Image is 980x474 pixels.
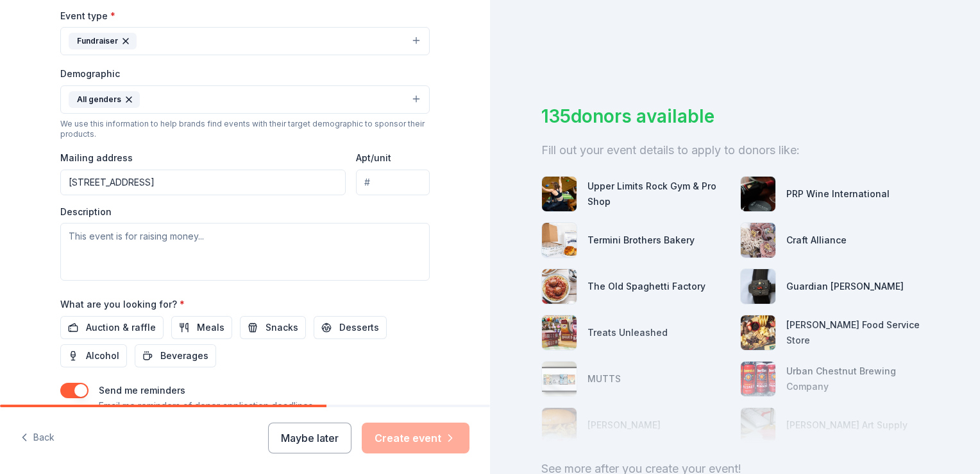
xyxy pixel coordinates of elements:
[171,316,232,339] button: Meals
[741,223,775,258] img: photo for Craft Alliance
[786,186,890,202] div: PRP Wine International
[339,320,379,335] span: Desserts
[314,316,387,339] button: Desserts
[541,103,929,130] div: 135 donors available
[356,152,391,164] label: Apt/unit
[60,67,120,80] label: Demographic
[99,385,185,396] label: Send me reminders
[786,233,847,248] div: Craft Alliance
[60,298,185,311] label: What are you looking for?
[60,10,115,22] label: Event type
[21,425,55,452] button: Back
[587,179,730,209] div: Upper Limits Rock Gym & Pro Shop
[542,223,577,258] img: photo for Termini Brothers Bakery
[60,85,430,114] button: All genders
[60,344,127,367] button: Alcohol
[60,27,430,55] button: Fundraiser
[741,269,775,304] img: photo for Guardian Angel Device
[542,177,577,211] img: photo for Upper Limits Rock Gym & Pro Shop
[741,177,775,211] img: photo for PRP Wine International
[587,233,695,248] div: Termini Brothers Bakery
[197,320,224,335] span: Meals
[60,170,346,195] input: Enter a US address
[240,316,306,339] button: Snacks
[587,279,705,294] div: The Old Spaghetti Factory
[541,140,929,161] div: Fill out your event details to apply to donors like:
[60,206,112,218] label: Description
[135,344,216,367] button: Beverages
[69,91,140,108] div: All genders
[266,320,298,335] span: Snacks
[60,152,133,164] label: Mailing address
[60,316,164,339] button: Auction & raffle
[86,348,119,364] span: Alcohol
[60,119,430,139] div: We use this information to help brands find events with their target demographic to sponsor their...
[160,348,208,364] span: Beverages
[356,170,430,195] input: #
[69,33,137,49] div: Fundraiser
[786,279,904,294] div: Guardian [PERSON_NAME]
[268,423,351,453] button: Maybe later
[542,269,577,304] img: photo for The Old Spaghetti Factory
[86,320,156,335] span: Auction & raffle
[99,398,313,414] p: Email me reminders of donor application deadlines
